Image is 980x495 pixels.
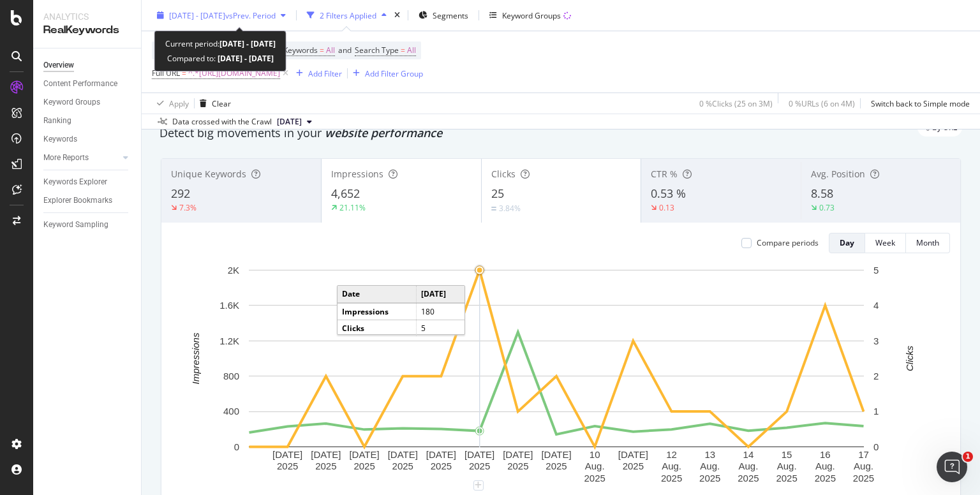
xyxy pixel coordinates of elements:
a: Ranking [43,114,132,128]
text: 2025 [699,473,720,484]
button: 2 Filters Applied [302,5,392,26]
text: 17 [858,448,869,459]
text: 2025 [507,461,528,471]
div: Keywords [43,133,77,146]
button: Week [865,233,906,253]
div: Keywords Explorer [43,175,107,189]
text: [DATE] [541,448,571,459]
span: and [338,45,352,55]
b: [DATE] - [DATE] [219,38,276,49]
div: 0.73 [819,202,835,213]
span: Full URL [152,68,180,78]
span: Segments [433,10,468,20]
span: All [407,41,416,59]
div: Overview [43,59,74,72]
a: Overview [43,59,132,72]
div: 21.11% [339,202,366,213]
div: Keyword Groups [502,10,561,20]
span: 4,652 [331,186,360,201]
text: 2025 [738,473,759,484]
text: 800 [223,371,239,381]
div: Add Filter Group [365,68,423,78]
div: plus [473,480,484,491]
b: [DATE] - [DATE] [216,53,274,64]
text: 12 [666,448,677,459]
text: 4 [873,300,879,311]
text: 2 [873,371,879,381]
div: Analytics [43,10,131,23]
text: 5 [873,265,879,276]
text: 2025 [546,461,567,471]
div: Apply [169,98,189,108]
text: 10 [590,448,600,459]
span: = [320,45,324,55]
text: 13 [704,448,715,459]
text: Aug. [854,461,873,471]
text: 3 [873,336,879,346]
div: 3.84% [499,203,521,214]
span: Avg. Position [811,168,865,180]
div: Month [916,237,939,248]
div: 0 % Clicks ( 25 on 3M ) [699,98,773,108]
div: Clear [212,98,231,108]
div: Explorer Bookmarks [43,194,112,207]
div: 7.3% [179,202,197,213]
div: Week [875,237,895,248]
text: 2025 [431,461,452,471]
text: [DATE] [349,448,379,459]
div: Current period: [165,36,276,51]
span: Unique Keywords [171,168,246,180]
div: Day [840,237,854,248]
span: 25 [491,186,504,201]
div: Keyword Sampling [43,218,108,232]
span: 0.53 % [651,186,686,201]
text: Clicks [904,345,915,371]
a: Keyword Groups [43,96,132,109]
text: 16 [820,448,831,459]
button: Add Filter [291,66,342,81]
span: CTR % [651,168,678,180]
text: 2025 [815,473,836,484]
a: Explorer Bookmarks [43,194,132,207]
text: 400 [223,406,239,417]
button: Segments [413,5,473,26]
text: 0 [234,441,239,452]
div: Compare periods [757,237,819,248]
div: Ranking [43,114,71,128]
text: Impressions [190,332,201,384]
text: 15 [782,448,792,459]
text: 2025 [661,473,682,484]
text: [DATE] [464,448,494,459]
button: [DATE] - [DATE]vsPrev. Period [152,5,291,26]
text: [DATE] [311,448,341,459]
text: 1.2K [219,336,239,346]
text: Aug. [777,461,797,471]
button: Day [829,233,865,253]
span: By URL [932,124,957,131]
span: 8.58 [811,186,833,201]
div: 2 Filters Applied [320,10,376,20]
text: Aug. [815,461,835,471]
div: More Reports [43,151,89,165]
div: 0 % URLs ( 6 on 4M ) [789,98,855,108]
text: [DATE] [426,448,456,459]
span: Clicks [491,168,516,180]
span: [DATE] - [DATE] [169,10,225,20]
span: Impressions [331,168,383,180]
div: Content Performance [43,77,117,91]
div: RealKeywords [43,23,131,38]
text: [DATE] [388,448,418,459]
text: Aug. [700,461,720,471]
div: Add Filter [308,68,342,78]
span: Search Type [355,45,399,55]
span: All [326,41,335,59]
text: Aug. [585,461,605,471]
text: 2025 [392,461,413,471]
a: More Reports [43,151,119,165]
span: vs Prev. Period [225,10,276,20]
span: = [182,68,186,78]
text: 0 [873,441,879,452]
span: 2025 Aug. 4th [277,116,302,128]
text: [DATE] [272,448,302,459]
button: Add Filter Group [348,66,423,81]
